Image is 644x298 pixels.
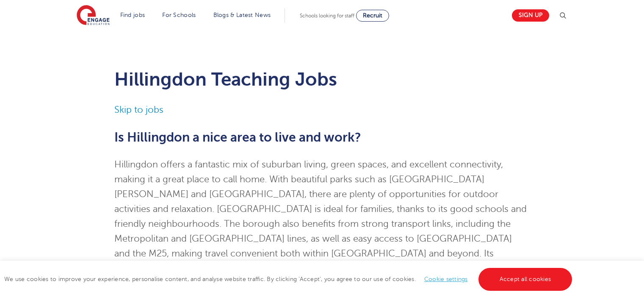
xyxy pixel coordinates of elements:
a: Cookie settings [424,276,468,282]
span: Recruit [363,12,382,19]
span: Schools looking for staff [300,13,354,19]
a: Skip to jobs [114,105,163,115]
a: Find jobs [120,12,145,18]
a: Blogs & Latest News [213,12,271,18]
a: Sign up [512,9,549,22]
span: We use cookies to improve your experience, personalise content, and analyse website traffic. By c... [4,276,574,282]
a: Recruit [356,10,389,22]
p: Hillingdon offers a fantastic mix of suburban living, green spaces, and excellent connectivity, m... [114,157,530,291]
a: Accept all cookies [478,268,572,291]
span: Is Hillingdon a nice area to live and work? [114,130,361,145]
a: For Schools [162,12,196,18]
h1: Hillingdon Teaching Jobs [114,69,530,90]
img: Engage Education [77,5,110,26]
